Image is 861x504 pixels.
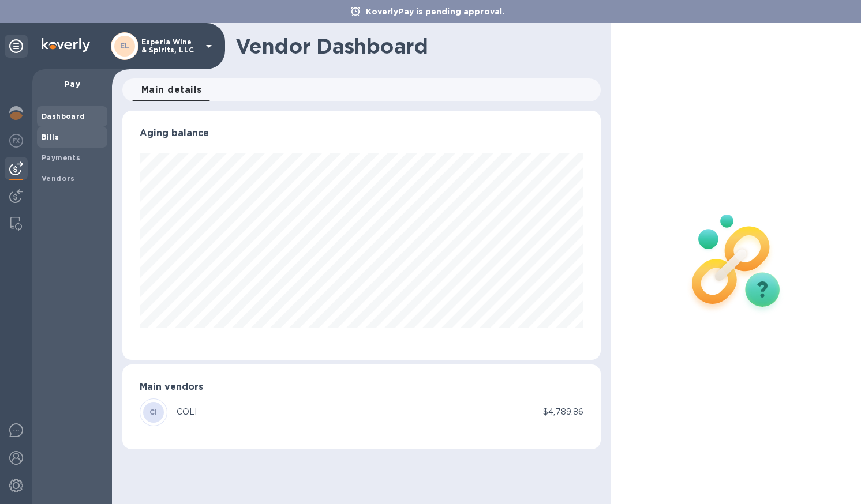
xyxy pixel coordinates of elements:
[235,34,593,58] h1: Vendor Dashboard
[140,128,583,139] h3: Aging balance
[141,82,202,98] span: Main details
[42,78,103,90] p: Pay
[42,153,80,162] b: Payments
[141,38,199,54] p: Esperia Wine & Spirits, LLC
[543,406,583,418] p: $4,789.86
[120,42,130,50] b: EL
[360,6,511,17] p: KoverlyPay is pending approval.
[42,133,59,141] b: Bills
[140,382,583,393] h3: Main vendors
[42,174,75,183] b: Vendors
[42,112,85,121] b: Dashboard
[177,406,197,418] div: COLI
[149,408,158,416] b: CI
[5,35,28,58] div: Unpin categories
[9,134,23,148] img: Foreign exchange
[42,38,90,52] img: Logo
